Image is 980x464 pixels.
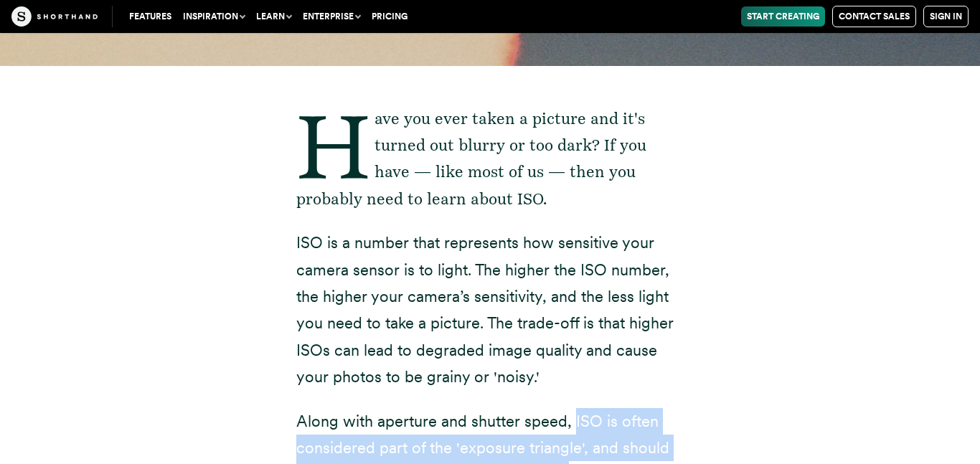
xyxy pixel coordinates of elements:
[296,229,684,390] p: ISO is a number that represents how sensitive your camera sensor is to light. The higher the ISO ...
[366,6,413,27] a: Pricing
[11,6,98,27] img: The Craft
[177,6,250,27] button: Inspiration
[296,105,684,213] p: Have you ever taken a picture and it's turned out blurry or too dark? If you have — like most of ...
[923,6,969,27] a: Sign in
[297,6,366,27] button: Enterprise
[123,6,177,27] a: Features
[250,6,297,27] button: Learn
[741,6,825,27] a: Start Creating
[832,6,916,27] a: Contact Sales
